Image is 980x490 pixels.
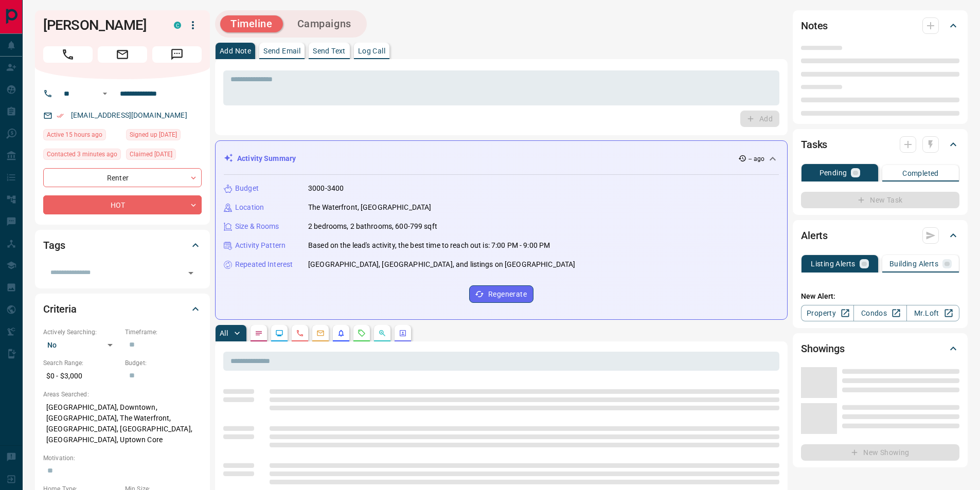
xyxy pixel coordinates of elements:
[235,183,259,194] p: Budget
[43,168,202,187] div: Renter
[98,46,147,63] span: Email
[43,399,202,448] p: [GEOGRAPHIC_DATA], Downtown, [GEOGRAPHIC_DATA], The Waterfront, [GEOGRAPHIC_DATA], [GEOGRAPHIC_DA...
[43,390,202,399] p: Areas Searched:
[811,260,856,267] p: Listing Alerts
[801,340,845,357] h2: Showings
[801,305,854,321] a: Property
[220,330,228,337] p: All
[255,329,263,337] svg: Notes
[263,47,300,55] p: Send Email
[43,46,93,63] span: Call
[853,305,906,321] a: Condos
[889,260,938,267] p: Building Alerts
[43,453,202,463] p: Motivation:
[43,149,121,163] div: Fri Aug 15 2025
[126,149,202,163] div: Wed Jul 23 2025
[125,358,202,368] p: Budget:
[801,223,959,248] div: Alerts
[43,337,120,353] div: No
[358,47,385,55] p: Log Call
[358,329,366,337] svg: Requests
[130,149,172,159] span: Claimed [DATE]
[47,130,102,140] span: Active 15 hours ago
[43,237,65,253] h2: Tags
[801,132,959,157] div: Tasks
[47,149,117,159] span: Contacted 3 minutes ago
[43,233,202,258] div: Tags
[801,17,828,34] h2: Notes
[99,87,111,100] button: Open
[43,328,120,337] p: Actively Searching:
[235,221,279,232] p: Size & Rooms
[749,154,764,164] p: -- ago
[130,130,177,140] span: Signed up [DATE]
[43,368,120,385] p: $0 - $3,000
[308,183,344,194] p: 3000-3400
[308,240,550,251] p: Based on the lead's activity, the best time to reach out is: 7:00 PM - 9:00 PM
[296,329,304,337] svg: Calls
[801,136,827,153] h2: Tasks
[174,22,181,29] div: condos.ca
[43,129,121,143] div: Thu Aug 14 2025
[287,15,362,32] button: Campaigns
[801,336,959,361] div: Showings
[43,301,77,317] h2: Criteria
[308,221,437,232] p: 2 bedrooms, 2 bathrooms, 600-799 sqft
[220,15,283,32] button: Timeline
[43,297,202,321] div: Criteria
[43,17,158,33] h1: [PERSON_NAME]
[235,259,293,270] p: Repeated Interest
[801,13,959,38] div: Notes
[308,202,431,213] p: The Waterfront, [GEOGRAPHIC_DATA]
[399,329,407,337] svg: Agent Actions
[316,329,325,337] svg: Emails
[224,149,779,168] div: Activity Summary-- ago
[125,328,202,337] p: Timeframe:
[152,46,202,63] span: Message
[57,112,64,119] svg: Email Verified
[313,47,346,55] p: Send Text
[235,202,264,213] p: Location
[71,111,187,119] a: [EMAIL_ADDRESS][DOMAIN_NAME]
[43,195,202,214] div: HOT
[184,266,198,280] button: Open
[220,47,251,55] p: Add Note
[902,170,939,177] p: Completed
[126,129,202,143] div: Fri Nov 03 2023
[308,259,575,270] p: [GEOGRAPHIC_DATA], [GEOGRAPHIC_DATA], and listings on [GEOGRAPHIC_DATA]
[43,358,120,368] p: Search Range:
[801,291,959,302] p: New Alert:
[801,227,828,244] h2: Alerts
[235,240,286,251] p: Activity Pattern
[237,153,296,164] p: Activity Summary
[906,305,959,321] a: Mr.Loft
[337,329,345,337] svg: Listing Alerts
[819,169,847,176] p: Pending
[275,329,283,337] svg: Lead Browsing Activity
[469,285,533,303] button: Regenerate
[378,329,386,337] svg: Opportunities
